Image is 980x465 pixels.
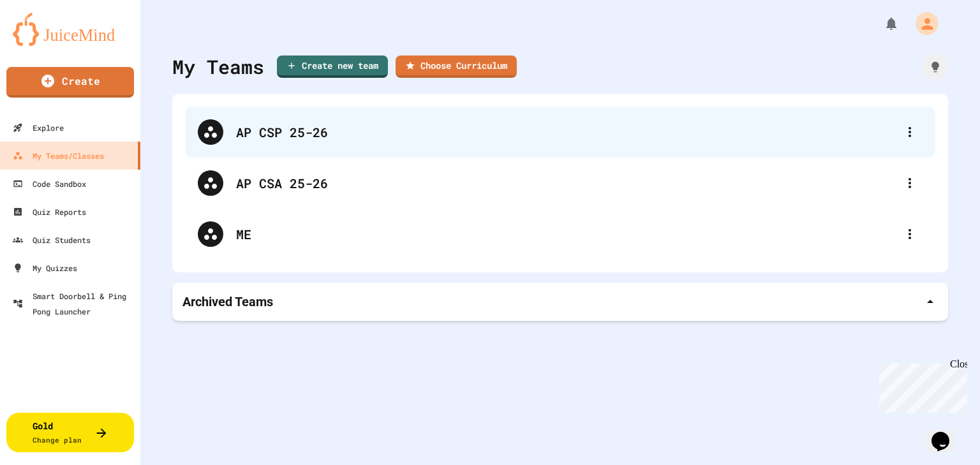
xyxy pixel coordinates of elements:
div: Explore [13,120,64,135]
div: My Teams/Classes [13,148,104,163]
span: Change plan [33,435,82,445]
div: My Account [902,9,942,38]
div: AP CSP 25-26 [185,107,935,158]
div: ME [236,225,897,244]
iframe: chat widget [926,414,967,452]
div: AP CSP 25-26 [236,122,897,142]
div: Smart Doorbell & Ping Pong Launcher [13,288,135,319]
div: AP CSA 25-26 [236,173,897,193]
div: Code Sandbox [13,176,86,191]
div: My Teams [172,52,264,81]
p: Archived Teams [182,293,273,311]
div: Gold [33,419,82,446]
button: GoldChange plan [6,413,134,452]
div: ME [185,209,935,260]
div: Quiz Reports [13,204,86,219]
div: My Quizzes [13,260,77,276]
div: Chat with us now!Close [5,5,88,81]
div: How it works [923,54,948,80]
div: My Notifications [860,13,902,34]
img: logo-orange.svg [13,13,128,46]
a: Create [6,67,134,98]
div: Quiz Students [13,232,91,247]
a: Choose Curriculum [396,55,517,78]
div: AP CSA 25-26 [185,158,935,209]
iframe: chat widget [874,358,967,413]
a: Create new team [277,55,388,78]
